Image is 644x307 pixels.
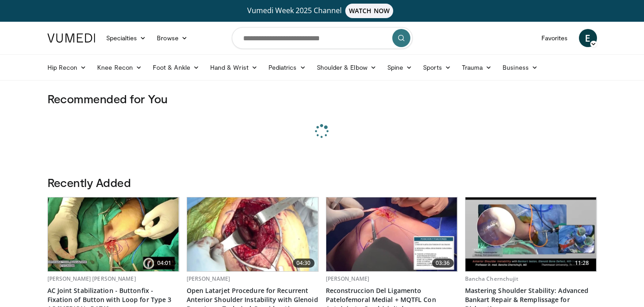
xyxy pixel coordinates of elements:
a: [PERSON_NAME] [PERSON_NAME] [47,275,136,283]
a: Shoulder & Elbow [311,58,382,77]
a: Sports [418,58,456,77]
h3: Recommended for You [47,91,597,106]
a: Business [497,58,543,77]
a: Browse [151,29,193,47]
a: Specialties [101,29,152,47]
a: [PERSON_NAME] [187,275,230,283]
span: 11:28 [571,259,593,268]
a: Hip Recon [42,58,92,77]
a: Trauma [456,58,498,77]
a: Knee Recon [92,58,147,77]
a: Vumedi Week 2025 ChannelWATCH NOW [49,4,596,18]
span: 04:01 [154,259,175,268]
a: Spine [382,58,418,77]
a: E [579,29,597,47]
a: Foot & Ankle [147,58,205,77]
span: 03:36 [432,259,454,268]
a: 04:30 [187,197,318,271]
img: 12bfd8a1-61c9-4857-9f26-c8a25e8997c8.620x360_q85_upscale.jpg [465,197,597,271]
input: Search topics, interventions [232,27,413,49]
a: Favorites [536,29,573,47]
img: 48f6f21f-43ea-44b1-a4e1-5668875d038e.620x360_q85_upscale.jpg [326,197,457,271]
h3: Recently Added [47,175,597,190]
a: [PERSON_NAME] [326,275,370,283]
a: 03:36 [326,197,457,271]
a: Pediatrics [263,58,311,77]
img: c2f644dc-a967-485d-903d-283ce6bc3929.620x360_q85_upscale.jpg [48,197,179,271]
img: 2b2da37e-a9b6-423e-b87e-b89ec568d167.620x360_q85_upscale.jpg [187,197,318,271]
span: WATCH NOW [345,4,393,18]
img: VuMedi Logo [47,34,95,43]
a: Bancha Chernchujit [465,275,518,283]
a: 04:01 [48,197,179,271]
a: 11:28 [465,197,597,271]
span: 04:30 [293,259,315,268]
a: Hand & Wrist [205,58,263,77]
